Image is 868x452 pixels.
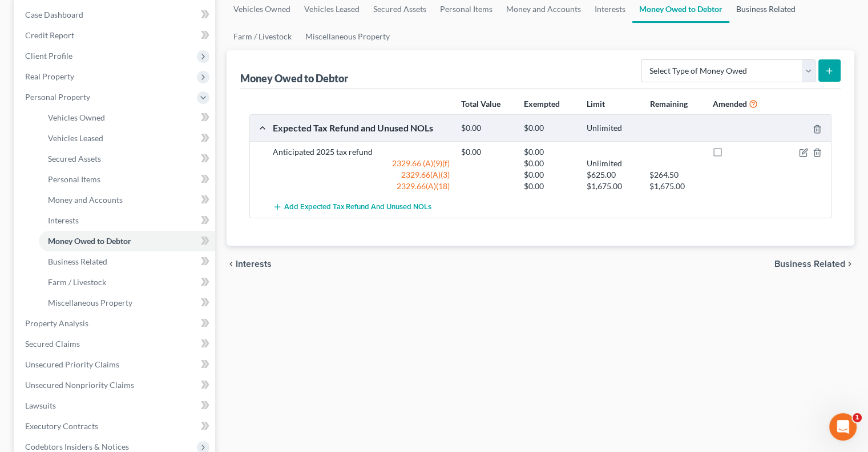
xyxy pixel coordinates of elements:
[845,259,854,269] i: chevron_right
[39,272,215,293] a: Farm / Livestock
[16,25,215,46] a: Credit Report
[581,158,644,169] div: Unlimited
[25,318,88,328] span: Property Analysis
[581,181,644,192] div: $1,675.00
[273,197,431,218] button: Add Expected Tax Refund and Unused NOLs
[39,190,215,210] a: Money and Accounts
[48,257,107,266] span: Business Related
[713,99,747,109] strong: Amended
[267,122,455,134] div: Expected Tax Refund and Unused NOLs
[39,169,215,190] a: Personal Items
[518,169,581,181] div: $0.00
[25,30,74,40] span: Credit Report
[581,123,644,134] div: Unlimited
[524,99,560,109] strong: Exempted
[16,395,215,416] a: Lawsuits
[39,107,215,128] a: Vehicles Owned
[267,146,455,158] div: Anticipated 2025 tax refund
[236,259,272,269] span: Interests
[455,123,518,134] div: $0.00
[461,99,500,109] strong: Total Value
[48,298,132,307] span: Miscellaneous Property
[25,359,119,369] span: Unsecured Priority Claims
[16,5,215,25] a: Case Dashboard
[25,380,134,390] span: Unsecured Nonpriority Claims
[644,169,706,181] div: $264.50
[581,169,644,181] div: $625.00
[16,313,215,334] a: Property Analysis
[48,277,106,287] span: Farm / Livestock
[25,401,56,410] span: Lawsuits
[39,210,215,231] a: Interests
[455,146,518,158] div: $0.00
[853,413,862,422] span: 1
[227,23,298,50] a: Farm / Livestock
[39,231,215,251] a: Money Owed to Debtor
[48,113,105,122] span: Vehicles Owned
[25,71,74,81] span: Real Property
[48,133,103,143] span: Vehicles Leased
[25,421,98,431] span: Executory Contracts
[518,181,581,192] div: $0.00
[39,149,215,169] a: Secured Assets
[227,259,272,269] button: chevron_left Interests
[48,174,100,184] span: Personal Items
[644,181,706,192] div: $1,675.00
[267,181,455,192] div: 2329.66(A)(18)
[518,146,581,158] div: $0.00
[48,215,79,225] span: Interests
[39,251,215,272] a: Business Related
[227,259,236,269] i: chevron_left
[587,99,605,109] strong: Limit
[774,259,845,269] span: Business Related
[16,334,215,354] a: Secured Claims
[284,203,431,212] span: Add Expected Tax Refund and Unused NOLs
[240,71,350,85] div: Money Owed to Debtor
[25,10,83,19] span: Case Dashboard
[25,339,80,349] span: Secured Claims
[25,442,129,451] span: Codebtors Insiders & Notices
[39,128,215,149] a: Vehicles Leased
[267,158,455,169] div: 2329.66 (A)(9)(f)
[649,99,687,109] strong: Remaining
[518,158,581,169] div: $0.00
[16,354,215,375] a: Unsecured Priority Claims
[25,51,72,61] span: Client Profile
[48,195,123,205] span: Money and Accounts
[518,123,581,134] div: $0.00
[48,236,131,246] span: Money Owed to Debtor
[39,293,215,313] a: Miscellaneous Property
[48,154,101,163] span: Secured Assets
[774,259,854,269] button: Business Related chevron_right
[16,416,215,437] a: Executory Contracts
[267,169,455,181] div: 2329.66(A)(3)
[829,413,857,441] iframe: Intercom live chat
[25,92,90,102] span: Personal Property
[298,23,397,50] a: Miscellaneous Property
[16,375,215,395] a: Unsecured Nonpriority Claims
